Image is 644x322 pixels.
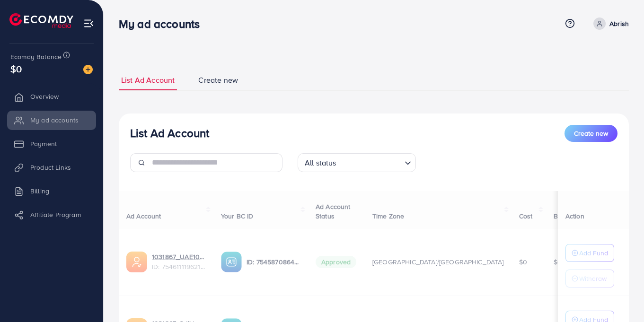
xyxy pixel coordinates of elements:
[298,153,416,172] div: Search for option
[574,129,608,138] span: Create new
[339,154,401,170] input: Search for option
[609,18,629,29] p: Abrish
[10,52,62,61] span: Ecomdy Balance
[565,125,618,142] button: Create new
[9,13,73,28] img: logo
[198,75,238,86] span: Create new
[130,126,209,140] h3: List Ad Account
[303,156,338,170] span: All status
[83,18,94,29] img: menu
[121,75,175,86] span: List Ad Account
[10,62,22,76] span: $0
[83,65,93,74] img: image
[590,17,629,30] a: Abrish
[119,17,207,31] h3: My ad accounts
